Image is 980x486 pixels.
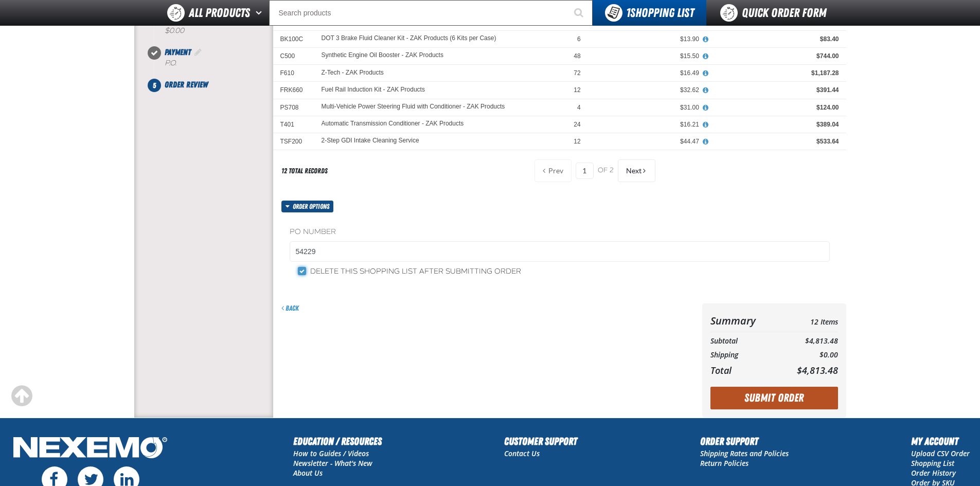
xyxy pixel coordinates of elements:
div: $31.00 [595,103,699,112]
span: All Products [189,4,250,22]
td: 12 Items [777,312,838,330]
div: $1,187.28 [714,69,839,77]
th: Total [710,362,777,379]
span: 4 [577,104,581,111]
a: Automatic Transmission Conditioner - ZAK Products [322,120,464,128]
button: View All Prices for Automatic Transmission Conditioner - ZAK Products [699,120,712,130]
button: Next Page [618,159,655,182]
a: Fuel Rail Induction Kit - ZAK Products [322,86,425,94]
span: Order options [293,201,333,212]
a: Edit Payment [193,47,203,57]
span: 12 [574,138,580,145]
div: $124.00 [714,103,839,112]
th: Subtotal [710,334,777,348]
div: $83.40 [714,35,839,43]
button: View All Prices for Z-Tech - ZAK Products [699,69,712,78]
a: About Us [293,468,323,478]
div: $15.50 [595,52,699,60]
span: 24 [574,121,580,128]
div: 12 total records [281,166,328,176]
li: Order Review. Step 5 of 5. Not Completed [154,79,273,91]
div: $391.44 [714,86,839,94]
span: Shopping List [626,6,694,20]
img: Nexemo Logo [10,434,170,464]
td: TSF200 [273,133,314,150]
a: 2-Step GDI Intake Cleaning Service [322,137,419,145]
a: Order History [911,468,956,478]
a: Return Policies [700,458,749,468]
a: Contact Us [504,448,540,458]
td: T401 [273,116,314,133]
li: Payment. Step 4 of 5. Completed [154,46,273,79]
strong: 1 [626,6,630,20]
button: View All Prices for 2-Step GDI Intake Cleaning Service [699,137,712,147]
strong: $0.00 [165,26,184,35]
span: 5 [148,79,161,92]
div: $533.64 [714,137,839,146]
span: Next Page [626,167,642,175]
div: Scroll to the top [10,385,33,407]
a: Upload CSV Order [911,448,970,458]
a: Multi-Vehicle Power Steering Fluid with Conditioner - ZAK Products [322,103,505,111]
div: $16.49 [595,69,699,77]
span: 48 [574,52,580,60]
span: $4,813.48 [797,364,838,376]
a: Synthetic Engine Oil Booster - ZAK Products [322,52,443,59]
button: View All Prices for Multi-Vehicle Power Steering Fluid with Conditioner - ZAK Products [699,103,712,113]
span: Payment [165,47,191,57]
td: FRK660 [273,82,314,99]
h2: Education / Resources [293,434,382,449]
th: Shipping [710,348,777,362]
a: Z-Tech - ZAK Products [322,69,384,76]
a: Back [281,304,299,312]
div: $32.62 [595,86,699,94]
button: View All Prices for Fuel Rail Induction Kit - ZAK Products [699,86,712,95]
span: 6 [577,35,581,43]
div: $389.04 [714,120,839,129]
div: $9.91 [595,18,699,26]
span: 12 [574,86,580,94]
div: $13.90 [595,35,699,43]
h2: Customer Support [504,434,577,449]
div: Free Shipping: [165,16,273,36]
button: View All Prices for Synthetic Engine Oil Booster - ZAK Products [699,52,712,61]
input: Current page number [576,163,594,179]
input: Delete this shopping list after submitting order [298,267,306,275]
td: BK100C [273,30,314,47]
span: of 2 [598,166,614,175]
td: C500 [273,48,314,65]
h2: Order Support [700,434,789,449]
td: PS708 [273,99,314,116]
label: PO Number [290,227,830,237]
th: Summary [710,312,777,330]
h2: My Account [911,434,970,449]
a: Shipping Rates and Policies [700,448,789,458]
div: $744.00 [714,52,839,60]
div: $44.47 [595,137,699,146]
span: Order Review [165,80,208,89]
button: View All Prices for DOT 3 Brake Fluid Cleaner Kit - ZAK Products (6 Kits per Case) [699,35,712,44]
a: Shopping List [911,458,954,468]
div: $16.21 [595,120,699,129]
td: $4,813.48 [777,334,838,348]
a: How to Guides / Videos [293,448,369,458]
td: $0.00 [777,348,838,362]
label: Delete this shopping list after submitting order [298,267,521,277]
span: 72 [574,69,580,77]
button: Submit Order [710,387,838,409]
button: Order options [281,201,334,212]
a: DOT 3 Brake Fluid Cleaner Kit - ZAK Products (6 Kits per Case) [322,35,496,42]
a: Newsletter - What's New [293,458,372,468]
div: P.O. [165,59,273,68]
td: F610 [273,65,314,82]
